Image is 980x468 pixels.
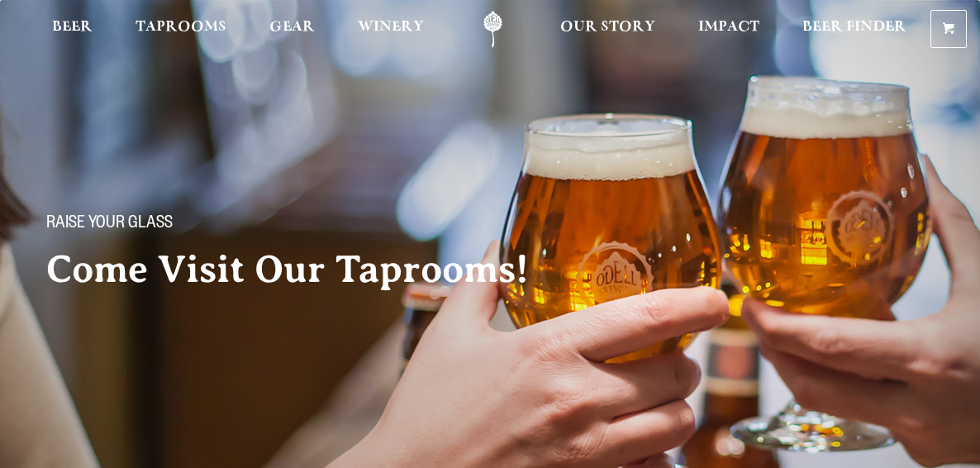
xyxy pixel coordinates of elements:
span: Impact [698,21,759,34]
span: Winery [358,21,424,34]
a: Beer Finder [792,11,917,48]
a: Winery [347,11,435,48]
span: Beer [52,21,93,34]
span: Our Story [560,21,655,34]
span: Taprooms [136,21,226,34]
h2: Come Visit Our Taprooms! [46,249,562,290]
span: Raise your glass [46,214,173,236]
a: Our Story [549,11,666,48]
span: Beer Finder [802,21,906,34]
a: Odell Home [462,11,524,48]
span: Gear [269,21,315,34]
a: Impact [687,11,770,48]
a: Taprooms [125,11,237,48]
a: Gear [259,11,326,48]
a: Beer [41,11,103,48]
